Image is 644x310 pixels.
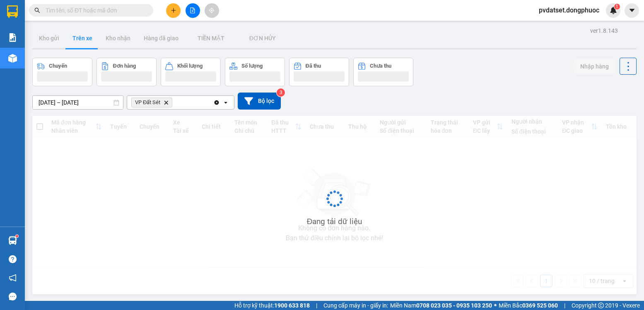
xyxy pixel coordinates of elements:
[166,3,181,18] button: plus
[628,7,636,14] span: caret-down
[131,98,172,107] span: VP Đất Sét, close by backspace
[494,304,497,307] span: ⚪️
[306,63,321,69] div: Đã thu
[32,58,92,86] button: Chuyến
[625,3,639,18] button: caret-down
[610,7,617,14] img: icon-new-feature
[33,96,123,109] input: Select a date range.
[171,7,176,13] span: plus
[34,7,40,13] span: search
[7,5,18,18] img: logo-vxr
[307,215,362,228] div: Đang tải dữ liệu
[598,303,604,308] span: copyright
[113,63,136,69] div: Đơn hàng
[590,26,618,35] div: ver 1.8.143
[390,301,492,310] span: Miền Nam
[9,274,17,282] span: notification
[416,302,492,309] strong: 0708 023 035 - 0935 103 250
[209,7,215,13] span: aim
[574,59,615,74] button: Nhập hàng
[190,7,195,13] span: file-add
[66,28,99,48] button: Trên xe
[522,302,558,309] strong: 0369 525 060
[614,4,620,10] sup: 1
[249,35,276,41] span: ĐƠN HỦY
[499,301,558,310] span: Miền Bắc
[564,301,565,310] span: |
[8,236,17,245] img: warehouse-icon
[8,33,17,42] img: solution-icon
[274,302,310,309] strong: 1900 633 818
[177,63,203,69] div: Khối lượng
[222,99,229,106] svg: open
[9,293,17,300] span: message
[137,28,185,48] button: Hàng đã giao
[225,58,285,86] button: Số lượng
[289,58,349,86] button: Đã thu
[198,35,224,41] span: TIỀN MẶT
[370,63,391,69] div: Chưa thu
[161,58,221,86] button: Khối lượng
[213,99,220,106] svg: Clear all
[277,88,285,97] sup: 3
[234,301,310,310] span: Hỗ trợ kỹ thuật:
[96,58,157,86] button: Đơn hàng
[323,301,388,310] span: Cung cấp máy in - giấy in:
[174,98,175,107] input: Selected VP Đất Sét.
[316,301,317,310] span: |
[49,63,67,69] div: Chuyến
[135,99,160,106] span: VP Đất Sét
[205,3,219,18] button: aim
[353,58,413,86] button: Chưa thu
[532,5,606,15] span: pvdatset.dongphuoc
[8,54,17,63] img: warehouse-icon
[164,100,169,105] svg: Delete
[99,28,137,48] button: Kho nhận
[186,3,200,18] button: file-add
[238,93,281,110] button: Bộ lọc
[46,6,143,15] input: Tìm tên, số ĐT hoặc mã đơn
[32,28,66,48] button: Kho gửi
[241,63,263,69] div: Số lượng
[9,255,17,263] span: question-circle
[615,4,618,10] span: 1
[16,235,18,237] sup: 1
